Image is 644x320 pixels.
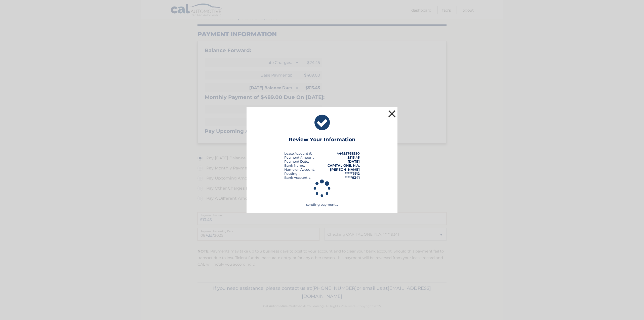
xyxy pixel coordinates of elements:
div: Name on Account: [284,167,315,171]
span: Payment Date [284,159,308,163]
div: Lease Account #: [284,151,312,155]
div: sending payment... [253,180,391,207]
strong: [PERSON_NAME] [330,167,360,171]
div: Bank Name: [284,163,305,167]
button: × [387,109,397,119]
strong: CAPITAL ONE, N.A. [328,163,360,167]
div: Routing #: [284,171,301,175]
strong: 44455769290 [337,151,360,155]
span: $513.45 [347,155,360,159]
div: : [284,159,309,163]
div: Bank Account #: [284,175,311,180]
span: [DATE] [348,159,360,163]
div: Payment Amount: [284,155,314,159]
h3: Review Your Information [289,136,355,145]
